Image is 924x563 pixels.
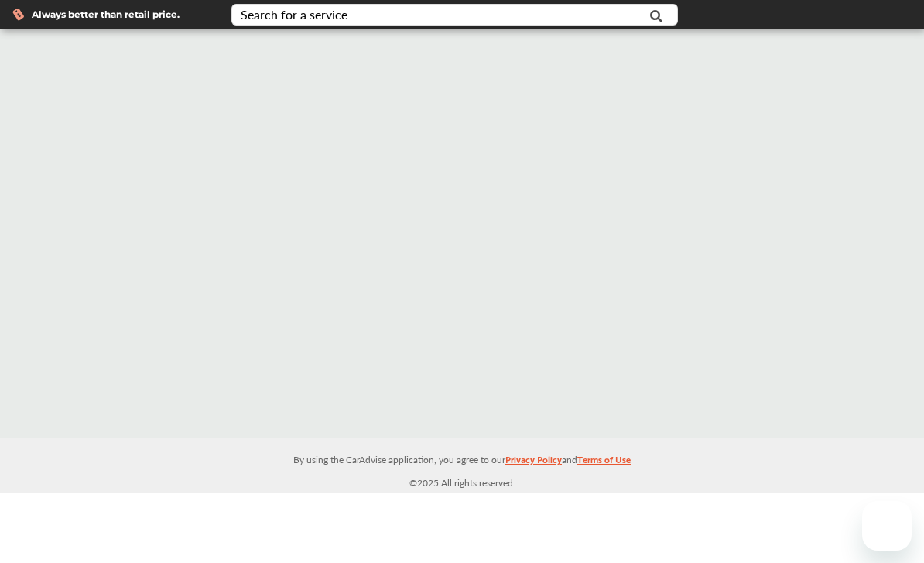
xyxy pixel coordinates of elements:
[12,8,24,21] img: dollor_label_vector.a70140d1.svg
[577,451,631,475] a: Terms of Use
[505,451,562,475] a: Privacy Policy
[241,9,347,21] div: Search for a service
[32,10,180,19] span: Always better than retail price.
[862,501,912,551] iframe: Button to launch messaging window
